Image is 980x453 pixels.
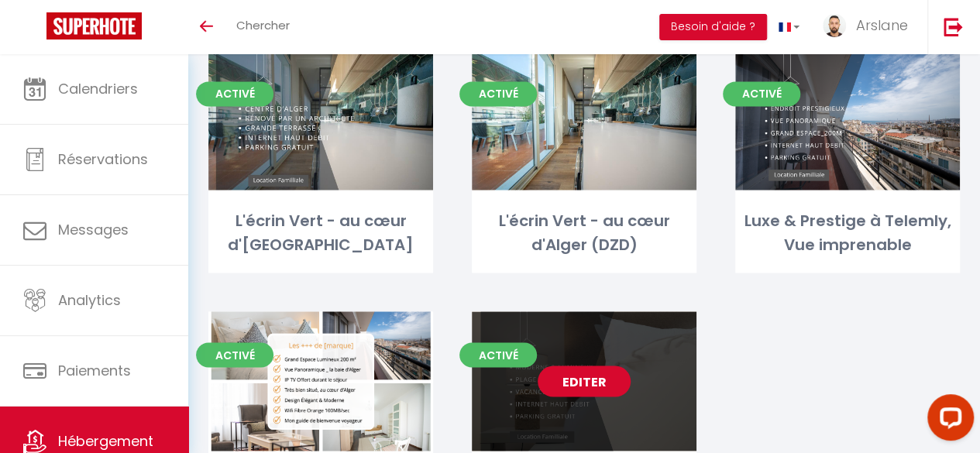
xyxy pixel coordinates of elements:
[58,220,129,239] span: Messages
[274,365,367,396] a: Editer
[196,81,273,106] span: Activé
[801,105,894,136] a: Editer
[944,17,963,36] img: logout
[472,209,696,258] div: L'écrin Vert - au cœur d'Alger (DZD)
[236,17,290,33] span: Chercher
[196,342,273,367] span: Activé
[274,105,367,136] a: Editer
[58,149,148,169] span: Réservations
[659,14,767,40] button: Besoin d'aide ?
[58,361,131,380] span: Paiements
[459,81,537,106] span: Activé
[723,81,800,106] span: Activé
[538,105,631,136] a: Editer
[856,15,908,35] span: Arslane
[915,388,980,453] iframe: LiveChat chat widget
[823,14,846,37] img: ...
[459,342,537,367] span: Activé
[538,365,631,396] a: Editer
[58,431,153,451] span: Hébergement
[58,290,121,310] span: Analytics
[46,12,142,39] img: Super Booking
[735,209,960,258] div: Luxe & Prestige à Telemly, Vue imprenable
[208,209,433,258] div: L'écrin Vert - au cœur d'[GEOGRAPHIC_DATA]
[58,79,138,98] span: Calendriers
